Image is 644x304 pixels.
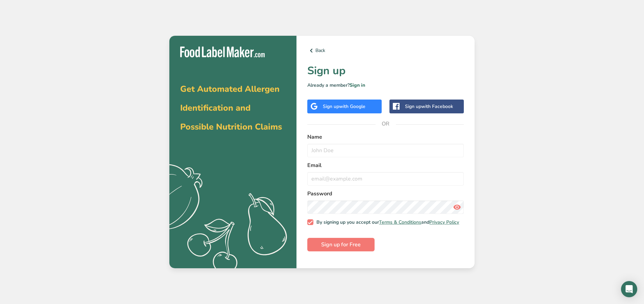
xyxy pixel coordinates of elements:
[307,133,464,141] label: Name
[307,82,464,89] p: Already a member?
[180,83,282,133] span: Get Automated Allergen Identification and Possible Nutrition Claims
[429,219,459,225] a: Privacy Policy
[376,114,396,134] span: OR
[307,238,375,251] button: Sign up for Free
[339,103,365,110] span: with Google
[379,219,421,225] a: Terms & Conditions
[307,161,464,169] label: Email
[307,190,464,198] label: Password
[321,241,361,249] span: Sign up for Free
[307,63,464,79] h1: Sign up
[180,47,265,58] img: Food Label Maker
[307,47,464,55] a: Back
[313,219,459,225] span: By signing up you accept our and
[323,103,365,110] div: Sign up
[621,281,637,297] div: Open Intercom Messenger
[421,103,453,110] span: with Facebook
[405,103,453,110] div: Sign up
[350,82,365,88] a: Sign in
[307,172,464,186] input: email@example.com
[307,144,464,157] input: John Doe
